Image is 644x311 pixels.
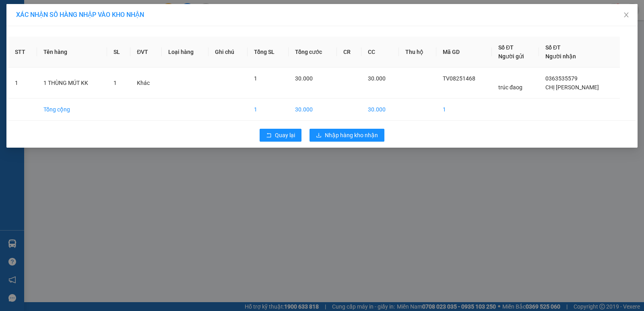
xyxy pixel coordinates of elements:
th: CR [337,37,361,68]
span: VP [PERSON_NAME] ([GEOGRAPHIC_DATA]) [3,27,81,42]
strong: BIÊN NHẬN GỬI HÀNG [27,4,93,12]
th: CC [361,37,399,68]
th: STT [8,37,37,68]
span: Quay lại [275,131,295,140]
th: ĐVT [130,37,162,68]
span: Nhập hàng kho nhận [325,131,378,140]
td: 1 THÙNG MÚT KK [37,68,107,99]
td: 30.000 [289,99,337,121]
span: CHỊ [PERSON_NAME] [545,84,599,91]
td: 1 [8,68,37,99]
th: Ghi chú [208,37,248,68]
th: SL [107,37,130,68]
span: trúc đaog [498,84,522,91]
button: Close [615,4,638,27]
span: 1 [254,75,257,82]
button: rollbackQuay lại [260,129,301,142]
span: 1 [114,80,117,86]
th: Tổng cước [289,37,337,68]
span: Số ĐT [545,44,561,51]
span: GIAO: [3,52,19,60]
span: VP Cầu Kè - [17,16,79,23]
span: 30.000 [295,75,313,82]
span: Số ĐT [498,44,514,51]
button: downloadNhập hàng kho nhận [310,129,384,142]
th: Thu hộ [399,37,437,68]
span: Người nhận [545,53,576,60]
th: Tên hàng [37,37,107,68]
span: 0703184542 - [3,43,58,51]
span: rollback [266,132,272,139]
th: Tổng SL [248,37,288,68]
p: NHẬN: [3,27,118,42]
span: 0363535579 [545,75,578,82]
th: Mã GD [436,37,492,68]
span: close [623,12,630,18]
span: Người gửi [498,53,524,60]
span: PHƯƠNG [50,16,79,23]
span: HIỀN [43,43,58,51]
span: 30.000 [368,75,386,82]
td: Khác [130,68,162,99]
th: Loại hàng [162,37,208,68]
span: download [316,132,322,139]
span: XÁC NHẬN SỐ HÀNG NHẬP VÀO KHO NHẬN [16,11,144,19]
span: TV08251468 [443,75,475,82]
td: Tổng cộng [37,99,107,121]
p: GỬI: [3,16,118,23]
td: 1 [248,99,288,121]
td: 30.000 [361,99,399,121]
td: 1 [436,99,492,121]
